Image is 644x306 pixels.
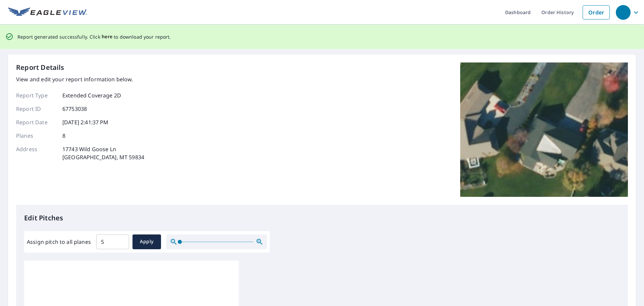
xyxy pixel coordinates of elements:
label: Assign pitch to all planes [27,238,91,246]
button: Apply [132,234,161,249]
p: Report Details [16,62,64,73]
p: Planes [16,132,56,140]
p: Report Type [16,91,56,99]
p: 8 [62,132,65,140]
p: 17743 Wild Goose Ln [GEOGRAPHIC_DATA], MT 59834 [62,145,144,161]
p: Report ID [16,105,56,113]
p: 67753038 [62,105,87,113]
button: here [102,33,113,41]
a: Order [583,5,610,19]
p: Report Date [16,118,56,126]
p: [DATE] 2:41:37 PM [62,118,109,126]
span: Apply [138,237,156,246]
p: Address [16,145,56,161]
p: Report generated successfully. Click to download your report. [17,33,171,41]
input: 00.0 [96,232,129,251]
p: Edit Pitches [24,213,620,223]
p: View and edit your report information below. [16,75,144,83]
img: EV Logo [8,7,87,17]
p: Extended Coverage 2D [62,91,121,99]
img: Top image [460,62,628,197]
